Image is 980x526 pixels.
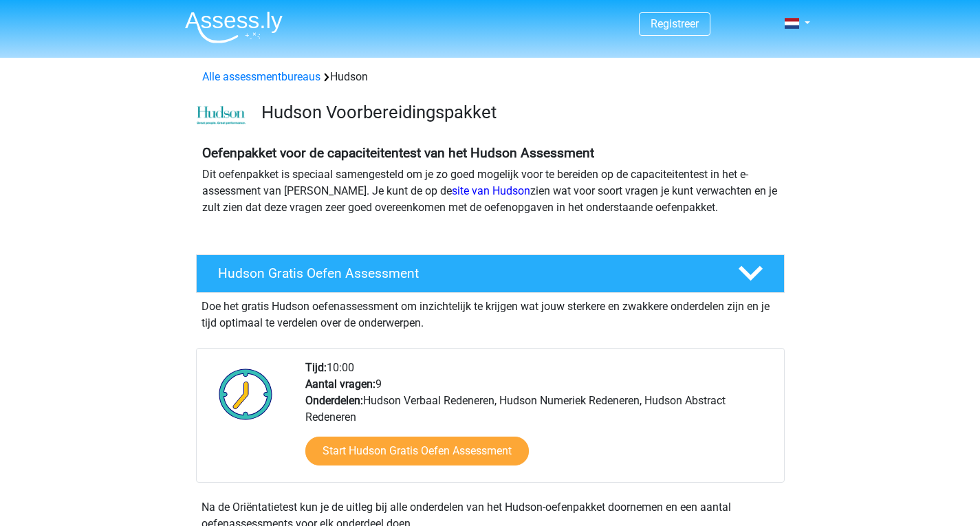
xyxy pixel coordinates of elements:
[305,377,375,391] b: Aantal vragen:
[196,293,785,331] div: Doe het gratis Hudson oefenassessment om inzichtelijk te krijgen wat jouw sterkere en zwakkere on...
[185,11,283,43] img: Assessly
[202,166,778,216] p: Dit oefenpakket is speciaal samengesteld om je zo goed mogelijk voor te bereiden op de capaciteit...
[452,184,530,197] a: site van Hudson
[305,437,529,465] a: Start Hudson Gratis Oefen Assessment
[295,360,783,482] div: 10:00 9 Hudson Verbaal Redeneren, Hudson Numeriek Redeneren, Hudson Abstract Redeneren
[202,145,594,161] b: Oefenpakket voor de capaciteitentest van het Hudson Assessment
[197,106,246,125] img: cefd0e47479f4eb8e8c001c0d358d5812e054fa8.png
[202,70,320,83] a: Alle assessmentbureaus
[211,360,281,428] img: Klok
[261,102,774,123] h3: Hudson Voorbereidingspakket
[190,254,790,293] a: Hudson Gratis Oefen Assessment
[218,265,716,281] h4: Hudson Gratis Oefen Assessment
[305,361,327,374] b: Tijd:
[651,17,699,30] a: Registreer
[305,394,363,407] b: Onderdelen:
[197,69,784,85] div: Hudson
